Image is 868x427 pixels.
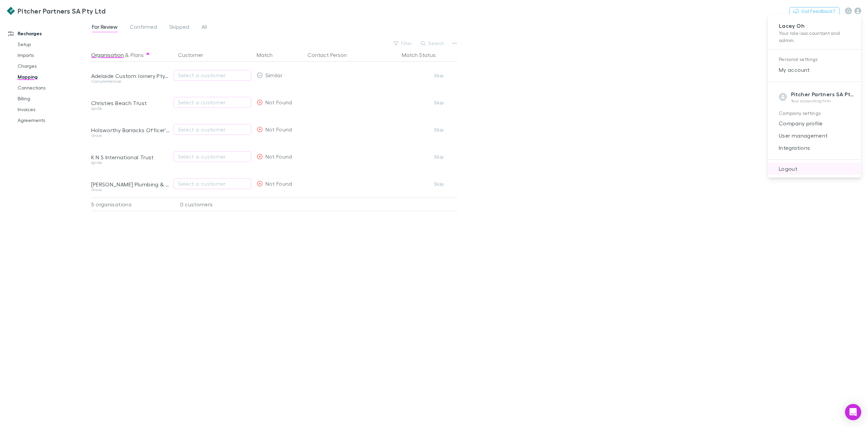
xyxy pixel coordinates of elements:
[845,404,861,420] div: Open Intercom Messenger
[779,109,850,118] p: Company settings
[779,22,850,29] p: Lacey Oh
[773,165,856,173] span: Logout
[779,29,850,44] p: Your role is accountant and admin .
[773,119,856,127] span: Company profile
[773,144,856,152] span: Integrations
[779,55,850,64] p: Personal settings
[791,98,856,104] p: Your accounting firm
[773,66,856,74] span: My account
[791,91,864,98] strong: Pitcher Partners SA Pty Ltd
[773,131,856,140] span: User management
